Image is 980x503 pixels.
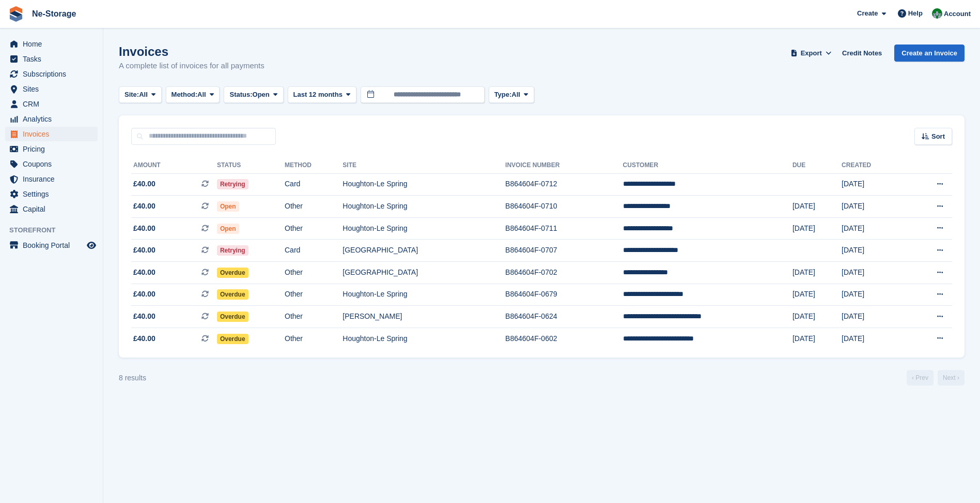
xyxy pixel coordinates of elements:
[217,157,285,174] th: Status
[792,262,842,284] td: [DATE]
[23,82,85,96] span: Sites
[23,142,85,156] span: Pricing
[505,328,623,349] td: B864604F-0602
[139,90,148,100] span: All
[229,90,252,100] span: Status:
[172,90,198,100] span: Method:
[119,373,146,383] div: 8 results
[842,240,905,262] td: [DATE]
[217,312,248,322] span: Overdue
[133,267,155,278] span: £40.00
[133,245,155,256] span: £40.00
[23,52,85,66] span: Tasks
[5,67,98,81] a: menu
[788,45,834,62] button: Export
[253,90,270,100] span: Open
[938,370,965,386] a: Next
[217,289,248,300] span: Overdue
[23,238,85,253] span: Booking Portal
[285,217,343,240] td: Other
[119,60,265,72] p: A complete list of invoices for all payments
[133,311,155,322] span: £40.00
[343,173,505,196] td: Houghton-Le Spring
[23,97,85,111] span: CRM
[133,179,155,189] span: £40.00
[505,157,623,174] th: Invoice Number
[23,127,85,141] span: Invoices
[23,187,85,201] span: Settings
[792,328,842,349] td: [DATE]
[133,201,155,212] span: £40.00
[23,172,85,186] span: Insurance
[343,157,505,174] th: Site
[5,112,98,126] a: menu
[842,217,905,240] td: [DATE]
[505,284,623,306] td: B864604F-0679
[932,8,942,19] img: Charlotte Nesbitt
[505,173,623,196] td: B864604F-0712
[842,196,905,218] td: [DATE]
[907,370,934,386] a: Previous
[285,157,343,174] th: Method
[285,262,343,284] td: Other
[23,112,85,126] span: Analytics
[217,268,248,278] span: Overdue
[792,284,842,306] td: [DATE]
[792,217,842,240] td: [DATE]
[792,196,842,218] td: [DATE]
[944,9,971,19] span: Account
[23,157,85,171] span: Coupons
[343,328,505,349] td: Houghton-Le Spring
[293,90,343,100] span: Last 12 months
[505,217,623,240] td: B864604F-0711
[166,86,220,103] button: Method: All
[217,245,248,256] span: Retrying
[343,240,505,262] td: [GEOGRAPHIC_DATA]
[842,306,905,328] td: [DATE]
[792,306,842,328] td: [DATE]
[505,262,623,284] td: B864604F-0702
[217,224,239,234] span: Open
[842,284,905,306] td: [DATE]
[285,284,343,306] td: Other
[285,306,343,328] td: Other
[23,67,85,81] span: Subscriptions
[842,173,905,196] td: [DATE]
[197,90,206,100] span: All
[842,157,905,174] th: Created
[285,196,343,218] td: Other
[285,328,343,349] td: Other
[5,97,98,111] a: menu
[623,157,792,174] th: Customer
[23,37,85,51] span: Home
[894,45,965,62] a: Create an Invoice
[5,142,98,156] a: menu
[842,328,905,349] td: [DATE]
[131,157,217,174] th: Amount
[285,240,343,262] td: Card
[133,223,155,234] span: £40.00
[792,157,842,174] th: Due
[119,45,265,58] h1: Invoices
[5,157,98,171] a: menu
[217,201,239,212] span: Open
[838,45,886,62] a: Credit Notes
[5,202,98,216] a: menu
[343,196,505,218] td: Houghton-Le Spring
[5,37,98,51] a: menu
[5,172,98,186] a: menu
[217,334,248,344] span: Overdue
[931,131,945,142] span: Sort
[224,86,283,103] button: Status: Open
[285,173,343,196] td: Card
[905,370,967,386] nav: Page
[9,225,103,235] span: Storefront
[343,284,505,306] td: Houghton-Le Spring
[5,127,98,141] a: menu
[217,179,248,189] span: Retrying
[343,306,505,328] td: [PERSON_NAME]
[857,8,878,19] span: Create
[908,8,923,19] span: Help
[505,196,623,218] td: B864604F-0710
[5,238,98,253] a: menu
